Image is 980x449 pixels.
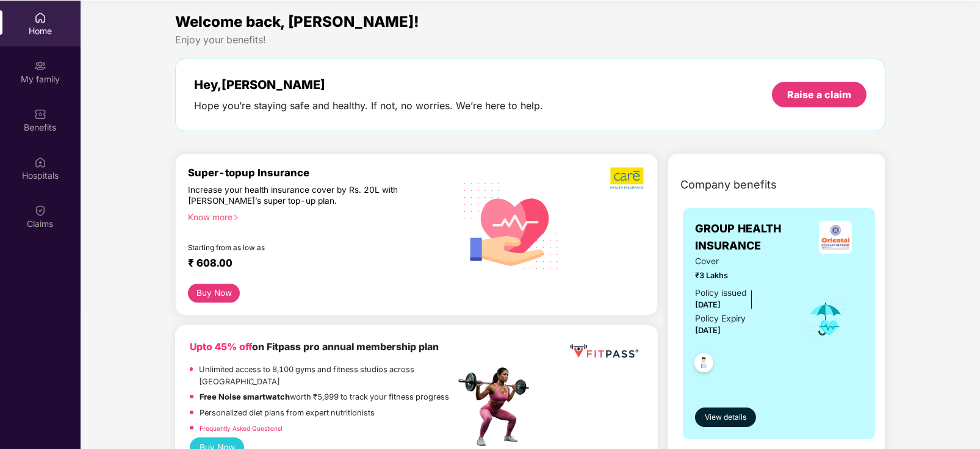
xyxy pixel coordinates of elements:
strong: Free Noise smartwatch [200,392,290,401]
div: Enjoy your benefits! [175,34,885,46]
button: View details [695,408,755,427]
img: insurerLogo [819,221,852,254]
img: svg+xml;base64,PHN2ZyBpZD0iQ2xhaW0iIHhtbG5zPSJodHRwOi8vd3d3LnczLm9yZy8yMDAwL3N2ZyIgd2lkdGg9IjIwIi... [34,204,46,217]
img: svg+xml;base64,PHN2ZyB3aWR0aD0iMjAiIGhlaWdodD0iMjAiIHZpZXdCb3g9IjAgMCAyMCAyMCIgZmlsbD0ibm9uZSIgeG... [34,60,46,72]
span: View details [705,412,746,423]
span: Welcome back, [PERSON_NAME]! [175,13,419,31]
div: Policy issued [695,287,746,300]
div: Raise a claim [787,88,851,101]
div: Policy Expiry [695,312,746,326]
span: right [232,214,239,221]
a: Frequently Asked Questions! [200,425,283,432]
b: Upto 45% off [190,341,252,353]
p: worth ₹5,999 to track your fitness progress [200,391,449,403]
img: svg+xml;base64,PHN2ZyB4bWxucz0iaHR0cDovL3d3dy53My5vcmcvMjAwMC9zdmciIHhtbG5zOnhsaW5rPSJodHRwOi8vd3... [455,167,569,283]
img: svg+xml;base64,PHN2ZyBpZD0iSG9tZSIgeG1sbnM9Imh0dHA6Ly93d3cudzMub3JnLzIwMDAvc3ZnIiB3aWR0aD0iMjAiIG... [34,12,46,24]
p: Personalized diet plans from expert nutritionists [200,407,375,419]
span: [DATE] [695,326,721,335]
img: svg+xml;base64,PHN2ZyBpZD0iQmVuZWZpdHMiIHhtbG5zPSJodHRwOi8vd3d3LnczLm9yZy8yMDAwL3N2ZyIgd2lkdGg9Ij... [34,108,46,120]
img: svg+xml;base64,PHN2ZyB4bWxucz0iaHR0cDovL3d3dy53My5vcmcvMjAwMC9zdmciIHdpZHRoPSI0OC45NDMiIGhlaWdodD... [689,350,719,379]
div: Know more [188,212,447,220]
span: ₹3 Lakhs [695,270,790,282]
div: Starting from as low as [188,243,403,252]
div: Increase your health insurance cover by Rs. 20L with [PERSON_NAME]’s super top-up plan. [188,184,402,206]
div: Super-topup Insurance [188,167,455,179]
div: Hey, [PERSON_NAME] [194,77,543,92]
div: Hope you’re staying safe and healthy. If not, no worries. We’re here to help. [194,99,543,112]
div: ₹ 608.00 [188,257,442,271]
span: Company benefits [680,176,777,193]
button: Buy Now [188,284,240,303]
p: Unlimited access to 8,100 gyms and fitness studios across [GEOGRAPHIC_DATA] [199,364,454,388]
img: b5dec4f62d2307b9de63beb79f102df3.png [610,167,645,190]
img: fppp.png [567,340,641,362]
img: svg+xml;base64,PHN2ZyBpZD0iSG9zcGl0YWxzIiB4bWxucz0iaHR0cDovL3d3dy53My5vcmcvMjAwMC9zdmciIHdpZHRoPS... [34,156,46,168]
img: icon [806,299,846,339]
span: Cover [695,255,790,268]
span: [DATE] [695,300,721,309]
b: on Fitpass pro annual membership plan [190,341,439,353]
span: GROUP HEALTH INSURANCE [695,220,808,255]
